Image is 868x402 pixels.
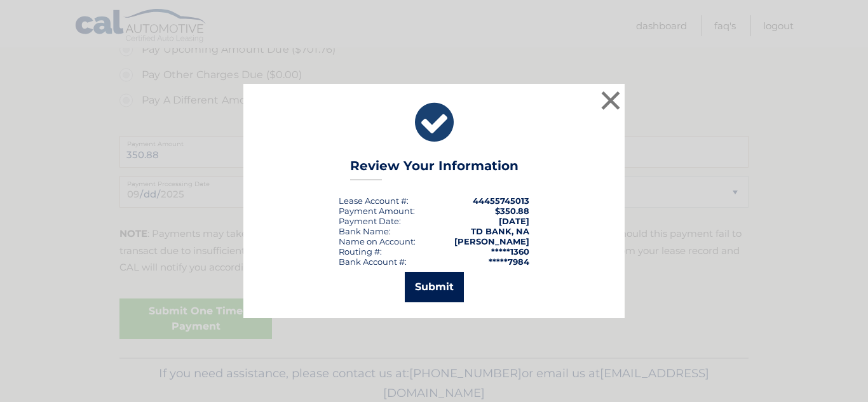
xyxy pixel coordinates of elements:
strong: 44455745013 [473,196,529,206]
div: Routing #: [339,246,382,257]
button: Submit [405,272,464,302]
div: Bank Name: [339,226,391,236]
strong: [PERSON_NAME] [454,236,529,246]
h3: Review Your Information [350,158,519,180]
div: : [339,216,401,226]
span: Payment Date [339,216,399,226]
div: Bank Account #: [339,257,407,267]
span: $350.88 [495,206,529,216]
button: × [598,88,623,113]
strong: TD BANK, NA [471,226,529,236]
span: [DATE] [499,216,529,226]
div: Name on Account: [339,236,416,246]
div: Lease Account #: [339,196,409,206]
div: Payment Amount: [339,206,415,216]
